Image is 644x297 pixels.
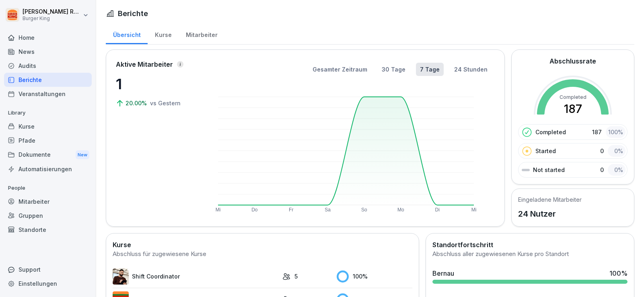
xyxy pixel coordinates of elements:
[113,240,412,250] h2: Kurse
[4,87,92,101] a: Veranstaltungen
[4,147,92,162] div: Dokumente
[337,270,412,283] div: 100 %
[179,24,224,44] a: Mitarbeiter
[126,99,148,107] p: 20.00%
[4,223,92,237] a: Standorte
[378,63,409,76] button: 30 Tage
[592,128,602,136] p: 187
[416,63,444,76] button: 7 Tage
[23,16,81,21] p: Burger King
[4,147,92,162] a: DokumenteNew
[4,73,92,87] a: Berichte
[4,262,92,277] div: Support
[116,73,196,95] p: 1
[535,147,556,155] p: Started
[294,272,298,281] p: 5
[518,195,582,204] h5: Eingeladene Mitarbeiter
[4,133,92,147] a: Pfade
[432,240,628,250] h2: Standortfortschritt
[450,63,492,76] button: 24 Stunden
[518,208,582,220] p: 24 Nutzer
[4,31,92,45] a: Home
[4,162,92,176] a: Automatisierungen
[106,24,148,44] a: Übersicht
[325,207,331,213] text: Sa
[289,207,293,213] text: Fr
[533,166,565,174] p: Not started
[361,207,367,213] text: So
[116,59,173,69] p: Aktive Mitarbeiter
[549,56,596,66] h2: Abschlussrate
[435,207,439,213] text: Di
[608,145,625,157] div: 0 %
[76,150,89,160] div: New
[609,268,628,278] div: 100 %
[471,207,476,213] text: Mi
[4,195,92,209] a: Mitarbeiter
[432,250,628,259] div: Abschluss aller zugewiesenen Kurse pro Standort
[600,147,604,155] p: 0
[309,63,371,76] button: Gesamter Zeitraum
[432,268,454,278] div: Bernau
[606,126,625,138] div: 100 %
[608,164,625,176] div: 0 %
[397,207,404,213] text: Mo
[148,24,179,44] a: Kurse
[23,8,81,15] p: [PERSON_NAME] Rohrich
[150,99,181,107] p: vs Gestern
[113,268,129,285] img: q4kvd0p412g56irxfxn6tm8s.png
[4,209,92,223] a: Gruppen
[4,182,92,195] p: People
[216,207,221,213] text: Mi
[4,119,92,133] a: Kurse
[600,166,604,174] p: 0
[4,45,92,59] a: News
[118,8,148,19] h1: Berichte
[4,277,92,291] a: Einstellungen
[113,268,278,285] a: Shift Coordinator
[251,207,258,213] text: Do
[113,250,412,259] div: Abschluss für zugewiesene Kurse
[4,59,92,73] a: Audits
[4,107,92,119] p: Library
[535,128,566,136] p: Completed
[429,265,631,287] a: Bernau100%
